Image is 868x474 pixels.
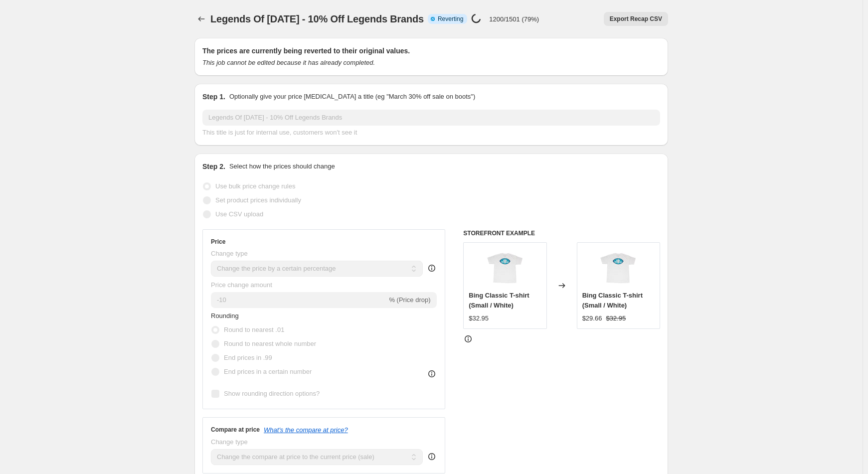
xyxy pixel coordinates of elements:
p: Optionally give your price [MEDICAL_DATA] a title (eg "March 30% off sale on boots") [229,92,475,102]
span: Bing Classic T-shirt (Small / White) [582,292,643,309]
img: bing_classic_tshirt_white_back__92303_80x.jpg [598,248,638,288]
span: % (Price drop) [389,296,430,304]
img: bing_classic_tshirt_white_back__92303_80x.jpg [485,248,525,288]
span: Use CSV upload [215,210,263,218]
p: 1200/1501 (79%) [489,15,539,23]
span: Change type [211,438,248,446]
strike: $32.95 [606,314,626,323]
span: Round to nearest whole number [224,340,316,347]
button: What's the compare at price? [264,426,348,434]
h3: Compare at price [211,426,260,434]
h2: Step 1. [202,92,225,102]
span: Bing Classic T-shirt (Small / White) [469,292,529,309]
span: End prices in a certain number [224,368,312,375]
h2: Step 2. [202,161,225,171]
span: Reverting [438,15,463,23]
span: Change type [211,250,248,257]
span: Use bulk price change rules [215,182,295,190]
div: help [427,263,437,273]
button: Export Recap CSV [604,12,668,26]
span: This title is just for internal use, customers won't see it [202,129,357,136]
i: This job cannot be edited because it has already completed. [202,59,375,66]
h3: Price [211,238,225,246]
span: Export Recap CSV [610,15,662,23]
span: Rounding [211,312,239,319]
input: -15 [211,292,387,308]
span: End prices in .99 [224,354,272,361]
h2: The prices are currently being reverted to their original values. [202,46,660,56]
div: $32.95 [469,314,489,323]
div: $29.66 [582,314,602,323]
button: Price change jobs [194,12,208,26]
span: Price change amount [211,281,272,289]
p: Select how the prices should change [229,161,335,171]
span: Show rounding direction options? [224,390,320,397]
span: Round to nearest .01 [224,326,284,333]
span: Legends Of [DATE] - 10% Off Legends Brands [210,13,424,24]
input: 30% off holiday sale [202,110,660,126]
div: help [427,452,437,462]
h6: STOREFRONT EXAMPLE [463,229,660,237]
span: Set product prices individually [215,196,301,204]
